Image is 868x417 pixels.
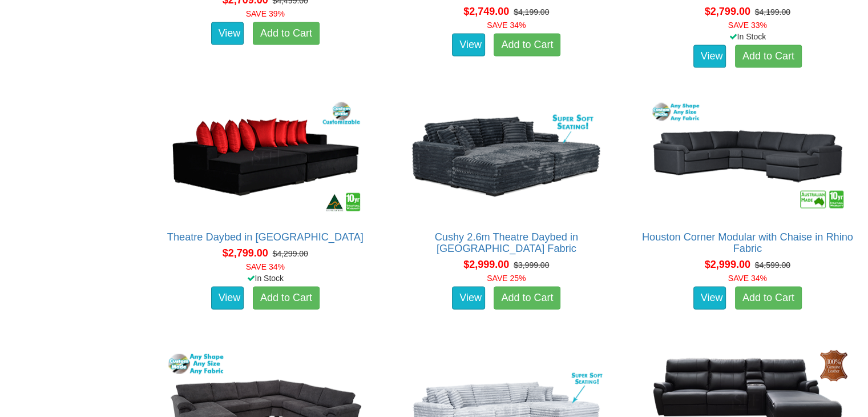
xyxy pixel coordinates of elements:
[253,22,320,45] a: Add to Cart
[435,231,578,254] a: Cushy 2.6m Theatre Daybed in [GEOGRAPHIC_DATA] Fabric
[494,287,560,310] a: Add to Cart
[452,287,485,310] a: View
[755,7,790,17] del: $4,199.00
[246,262,285,271] font: SAVE 34%
[735,287,802,310] a: Add to Cart
[735,45,802,68] a: Add to Cart
[693,45,726,68] a: View
[163,94,368,220] img: Theatre Daybed in Fabric
[211,22,244,45] a: View
[246,9,285,18] font: SAVE 39%
[514,260,549,270] del: $3,999.00
[463,6,509,17] span: $2,749.00
[151,272,380,284] div: In Stock
[167,231,364,243] a: Theatre Daybed in [GEOGRAPHIC_DATA]
[705,259,750,270] span: $2,999.00
[728,21,767,30] font: SAVE 33%
[645,94,850,220] img: Houston Corner Modular with Chaise in Rhino Fabric
[403,94,609,220] img: Cushy 2.6m Theatre Daybed in Jumbo Cord Fabric
[223,247,268,259] span: $2,799.00
[463,259,509,270] span: $2,999.00
[273,249,308,258] del: $4,299.00
[693,287,726,310] a: View
[755,260,790,270] del: $4,599.00
[211,287,244,310] a: View
[452,34,485,57] a: View
[487,274,526,283] font: SAVE 25%
[642,231,853,254] a: Houston Corner Modular with Chaise in Rhino Fabric
[728,274,767,283] font: SAVE 34%
[494,34,560,57] a: Add to Cart
[514,7,549,17] del: $4,199.00
[253,287,320,310] a: Add to Cart
[705,6,750,17] span: $2,799.00
[633,31,862,42] div: In Stock
[487,21,526,30] font: SAVE 34%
